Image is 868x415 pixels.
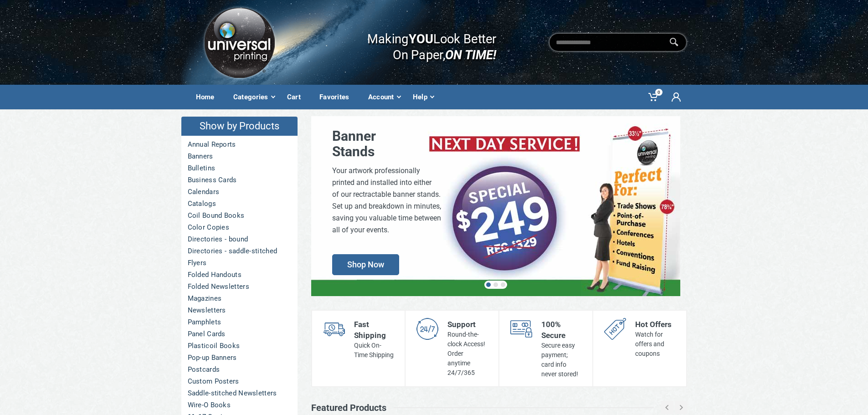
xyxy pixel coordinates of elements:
div: Help [406,87,440,107]
div: Quick On-Time Shipping [354,341,394,360]
span: 0 [655,89,663,96]
a: Folded Handouts [181,269,298,281]
img: support-s.png [416,318,438,340]
a: Color Copies [181,221,298,233]
a: Pamphlets [181,316,298,328]
a: Postcards [181,364,298,375]
a: Flyers [181,257,298,269]
div: Support [447,319,488,330]
div: Round-the-clock Access! Order anytime 24/7/365 [447,330,488,378]
img: Logo.png [201,4,277,81]
div: Cart [281,87,313,107]
div: Home [190,87,227,107]
a: Directories - saddle-stitched [181,245,298,257]
h3: Featured Products [311,402,386,413]
a: BannerStands Your artwork professionallyprinted and installed into eitherof our rectractable bann... [311,116,680,296]
div: Fast Shipping [354,319,394,341]
a: Catalogs [181,198,298,210]
a: Pop-up Banners [181,352,298,364]
a: Newsletters [181,304,298,316]
a: Banners [181,150,298,162]
a: Cart [281,85,313,109]
a: Coil Bound Books [181,210,298,221]
i: ON TIME! [445,47,496,62]
div: Account [362,87,406,107]
div: Your artwork professionally printed and installed into either of our rectractable banner stands. ... [332,165,441,236]
div: Secure easy payment; card info never stored! [541,341,581,379]
div: Favorites [313,87,362,107]
div: Hot Offers [635,319,675,330]
a: Annual Reports [181,138,298,150]
a: Favorites [313,85,362,109]
a: Directories - bound [181,233,298,245]
a: Bulletins [181,162,298,174]
a: Wire-O Books [181,399,298,411]
span: Shop Now [332,254,399,275]
img: shipping-s.png [323,318,345,340]
a: Plasticoil Books [181,340,298,352]
h4: Show by Products [181,117,298,136]
b: YOU [409,31,433,46]
div: Categories [227,87,281,107]
a: Folded Newsletters [181,281,298,292]
a: Business Cards [181,174,298,186]
a: Magazines [181,292,298,304]
a: Panel Cards [181,328,298,340]
div: Making Look Better On Paper, [349,22,497,63]
a: Calendars [181,186,298,198]
div: 100% Secure [541,319,581,341]
a: Home [190,85,227,109]
a: Saddle-stitched Newsletters [181,387,298,399]
div: Watch for offers and coupons [635,330,675,359]
a: Custom Posters [181,375,298,387]
div: Banner Stands [332,128,441,159]
a: 0 [642,85,665,109]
